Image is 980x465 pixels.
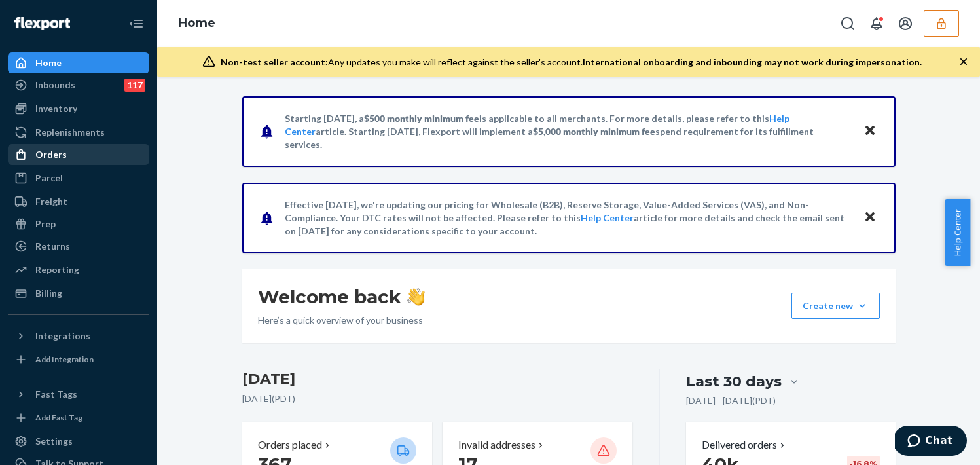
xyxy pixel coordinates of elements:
[35,195,67,208] div: Freight
[35,172,63,185] div: Parcel
[863,10,890,37] button: Open notifications
[8,410,149,426] a: Add Fast Tag
[8,75,149,96] a: Inbounds117
[8,283,149,304] a: Billing
[285,112,851,151] p: Starting [DATE], a is applicable to all merchants. For more details, please refer to this article...
[35,329,90,343] div: Integrations
[581,212,634,223] a: Help Center
[8,191,149,212] a: Freight
[8,144,149,165] a: Orders
[862,208,879,227] button: Close
[168,5,226,43] ol: breadcrumbs
[686,371,782,392] div: Last 30 days
[242,369,633,390] h3: [DATE]
[8,431,149,452] a: Settings
[533,126,655,137] span: $5,000 monthly minimum fee
[8,122,149,143] a: Replenishments
[945,199,970,266] button: Help Center
[35,240,70,253] div: Returns
[892,10,918,37] button: Open account menu
[178,16,215,30] a: Home
[35,412,82,423] div: Add Fast Tag
[8,168,149,189] a: Parcel
[8,98,149,119] a: Inventory
[8,325,149,346] button: Integrations
[8,214,149,234] a: Prep
[8,384,149,405] button: Fast Tags
[686,394,776,407] p: [DATE] - [DATE] ( PDT )
[862,122,879,141] button: Close
[35,79,75,92] div: Inbounds
[35,217,56,231] div: Prep
[8,52,149,73] a: Home
[123,10,149,37] button: Close Navigation
[35,148,67,161] div: Orders
[35,388,77,401] div: Fast Tags
[835,10,861,37] button: Open Search Box
[35,126,105,139] div: Replenishments
[35,56,62,69] div: Home
[258,314,425,327] p: Here’s a quick overview of your business
[583,56,922,67] span: International onboarding and inbounding may not work during impersonation.
[221,56,328,67] span: Non-test seller account:
[285,198,851,238] p: Effective [DATE], we're updating our pricing for Wholesale (B2B), Reserve Storage, Value-Added Se...
[8,259,149,280] a: Reporting
[458,437,535,453] p: Invalid addresses
[221,56,922,69] div: Any updates you make will reflect against the seller's account.
[364,113,479,124] span: $500 monthly minimum fee
[242,392,633,405] p: [DATE] ( PDT )
[8,352,149,367] a: Add Integration
[35,354,94,365] div: Add Integration
[14,17,70,30] img: Flexport logo
[895,426,967,458] iframe: Opens a widget where you can chat to one of our agents
[124,79,145,92] div: 117
[35,287,62,300] div: Billing
[791,293,880,319] button: Create new
[35,263,79,276] div: Reporting
[407,288,425,306] img: hand-wave emoji
[8,236,149,257] a: Returns
[258,285,425,308] h1: Welcome back
[258,437,322,453] p: Orders placed
[35,435,73,448] div: Settings
[702,437,788,453] button: Delivered orders
[35,102,77,115] div: Inventory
